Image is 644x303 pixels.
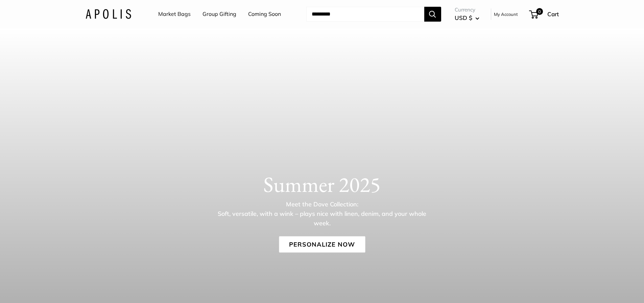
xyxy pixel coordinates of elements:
a: Coming Soon [248,9,281,19]
a: My Account [494,10,518,18]
a: Market Bags [158,9,191,19]
h1: Summer 2025 [86,171,559,197]
span: Currency [455,5,479,15]
span: 0 [536,8,543,15]
p: Meet the Dove Collection: Soft, versatile, with a wink – plays nice with linen, denim, and your w... [212,199,432,228]
img: Apolis [86,9,131,19]
span: USD $ [455,14,472,21]
button: USD $ [455,12,479,23]
span: Cart [547,10,559,18]
input: Search... [306,7,424,22]
button: Search [424,7,441,22]
a: Group Gifting [202,9,236,19]
a: 0 Cart [530,9,559,20]
a: Personalize Now [279,236,365,252]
